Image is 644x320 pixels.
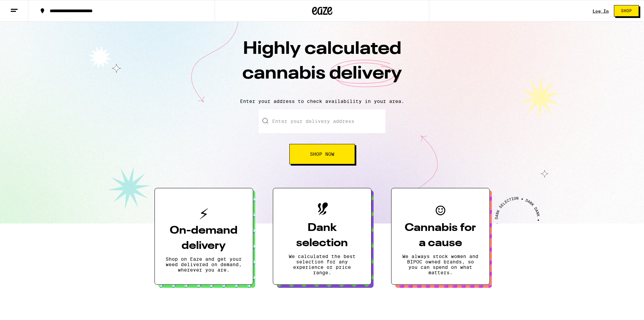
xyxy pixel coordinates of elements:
[284,254,360,275] p: We calculated the best selection for any experience or price range.
[609,5,644,17] a: Shop
[593,9,609,13] a: Log In
[621,9,632,13] span: Shop
[402,254,479,275] p: We always stock women and BIPOC owned brands, so you can spend on what matters.
[154,188,253,285] button: On-demand deliveryShop on Eaze and get your weed delivered on demand, wherever you are.
[273,188,372,285] button: Dank selectionWe calculated the best selection for any experience or price range.
[259,109,385,133] input: Enter your delivery address
[166,256,242,273] p: Shop on Eaze and get your weed delivered on demand, wherever you are.
[391,188,490,285] button: Cannabis for a causeWe always stock women and BIPOC owned brands, so you can spend on what matters.
[7,99,637,104] p: Enter your address to check availability in your area.
[284,220,360,251] h3: Dank selection
[166,223,242,254] h3: On-demand delivery
[289,144,355,164] button: Shop Now
[204,37,440,93] h1: Highly calculated cannabis delivery
[310,152,334,156] span: Shop Now
[402,220,479,251] h3: Cannabis for a cause
[614,5,639,17] button: Shop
